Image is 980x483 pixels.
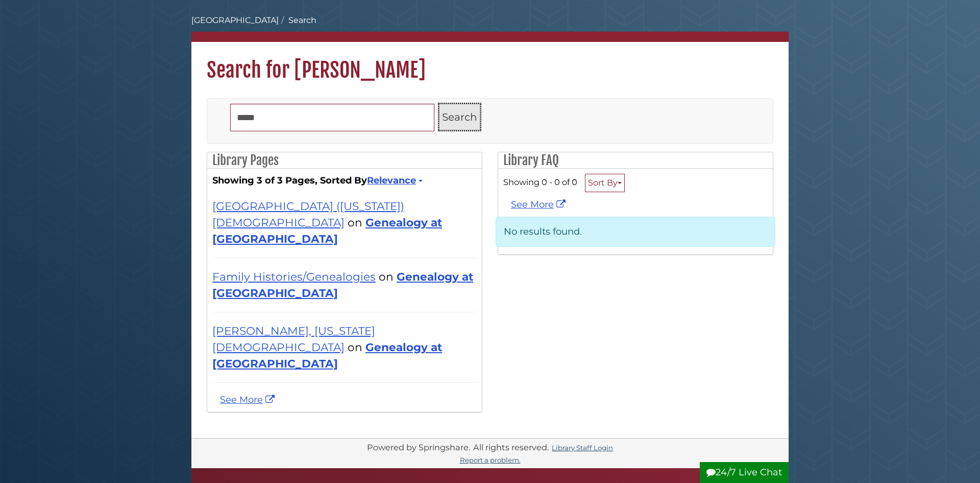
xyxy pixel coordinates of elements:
[348,340,362,354] span: on
[348,216,362,229] span: on
[212,270,376,283] a: Family Histories/Genealogies
[511,199,568,210] a: See More
[496,217,775,247] p: No results found.
[365,442,472,452] div: Powered by Springshare.
[191,14,789,42] nav: breadcrumb
[279,14,316,27] li: Search
[191,15,279,25] a: [GEOGRAPHIC_DATA]
[379,270,394,283] span: on
[498,152,773,169] h2: Library FAQ
[207,152,482,169] h2: Library Pages
[460,456,521,464] a: Report a problem.
[212,324,375,354] a: [PERSON_NAME], [US_STATE] [DEMOGRAPHIC_DATA]
[220,394,277,405] a: See more bosma results
[439,104,480,131] button: Search
[191,42,789,83] h1: Search for [PERSON_NAME]
[700,462,789,483] button: 24/7 Live Chat
[552,444,613,452] a: Library Staff Login
[503,177,577,187] span: Showing 0 - 0 of 0
[472,442,550,452] div: All rights reserved.
[212,174,477,188] strong: Showing 3 of 3 Pages, Sorted By
[367,175,421,186] a: Relevance
[212,199,404,229] a: [GEOGRAPHIC_DATA] ([US_STATE]) [DEMOGRAPHIC_DATA]
[585,174,625,192] button: Sort By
